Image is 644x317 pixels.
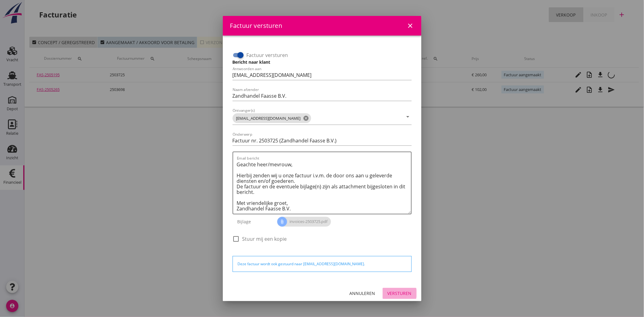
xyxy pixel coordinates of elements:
div: Annuleren [350,290,375,296]
i: attach_file [277,217,287,227]
input: Naam afzender [233,91,412,101]
div: Deze factuur wordt ook gestuurd naar [EMAIL_ADDRESS][DOMAIN_NAME]. [238,261,407,267]
input: Ontvanger(s) [312,113,403,123]
div: Bijlage [233,214,278,229]
input: Antwoorden aan [233,70,412,80]
span: invoices-2503725.pdf [277,217,331,227]
button: Versturen [383,288,417,299]
div: Versturen [388,290,412,296]
i: close [407,22,414,29]
input: Onderwerp [233,136,412,145]
span: [EMAIL_ADDRESS][DOMAIN_NAME] [233,113,311,123]
i: arrow_drop_down [404,113,412,120]
i: cancel [303,115,309,121]
label: Stuur mij een kopie [242,236,287,242]
div: Factuur versturen [230,21,282,30]
button: Annuleren [345,288,380,299]
label: Factuur versturen [247,52,288,58]
h3: Bericht naar klant [233,59,412,65]
textarea: Email bericht [237,160,411,214]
